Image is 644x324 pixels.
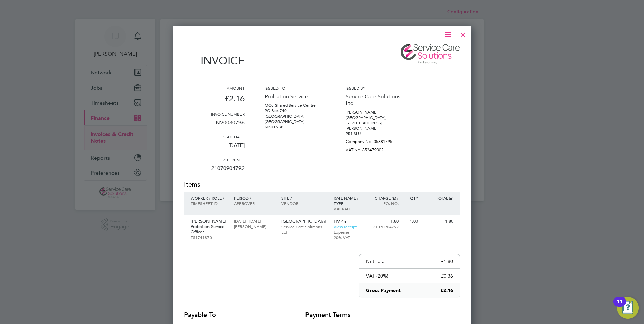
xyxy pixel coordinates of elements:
p: [PERSON_NAME] [191,219,227,224]
p: VAT No: 853479002 [346,144,406,153]
p: QTY [406,195,418,201]
p: Timesheet ID [191,201,227,206]
p: Rate name / type [334,195,363,206]
p: MOJ Shared Service Centre [265,103,325,108]
p: [GEOGRAPHIC_DATA] [281,219,327,224]
p: [PERSON_NAME] [234,224,274,229]
p: £0.36 [441,273,453,279]
h3: Invoice number [184,111,245,117]
p: Service Care Solutions Ltd [281,224,327,235]
p: Site / [281,195,327,201]
p: 21070904792 [184,162,245,180]
p: [PERSON_NAME][GEOGRAPHIC_DATA], [STREET_ADDRESS] [346,109,406,126]
p: PR1 3LU [346,131,406,136]
p: HV 4m [334,219,363,224]
p: NP20 9BB [265,124,325,130]
h3: Issue date [184,134,245,139]
button: Open Resource Center, 11 new notifications [617,297,639,319]
p: PO Box 740 [265,108,325,114]
p: £2.16 [184,91,245,111]
p: Worker / Role / [191,195,227,201]
p: [DATE] [184,139,245,157]
p: [GEOGRAPHIC_DATA] [265,119,325,124]
p: Gross Payment [366,287,401,294]
div: 11 [617,302,623,311]
h3: Reference [184,157,245,162]
p: Approver [234,201,274,206]
h2: Payment terms [305,310,366,320]
p: Po. No. [369,201,399,206]
p: Probation Service Officer [191,224,227,235]
p: Total (£) [425,195,453,201]
p: INV0030796 [184,117,245,134]
h3: Issued by [346,85,406,91]
p: [GEOGRAPHIC_DATA] [265,114,325,119]
p: Service Care Solutions Ltd [346,91,406,109]
p: VAT rate [334,206,363,212]
p: Period / [234,195,274,201]
h2: Payable to [184,310,285,320]
p: Company No: 05381795 [346,136,406,144]
h3: Amount [184,85,245,91]
p: 20% VAT [334,235,363,240]
p: Expense [334,229,363,235]
p: 21070904792 [369,224,399,229]
p: £1.80 [441,258,453,264]
p: 1.80 [369,219,399,224]
p: [PERSON_NAME] [346,126,406,131]
p: Charge (£) / [369,195,399,201]
h2: Items [184,180,460,189]
img: servicecare-logo-remittance.png [401,44,460,64]
p: Probation Service [265,91,325,103]
p: VAT (20%) [366,273,388,279]
p: TS1741870 [191,235,227,240]
h3: Issued to [265,85,325,91]
p: Vendor [281,201,327,206]
p: 1.80 [425,219,453,224]
p: £2.16 [441,287,453,294]
a: View receipt [334,224,357,229]
h1: Invoice [184,54,245,67]
p: [DATE] - [DATE] [234,218,274,224]
p: 1.00 [406,219,418,224]
p: Net Total [366,258,385,264]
